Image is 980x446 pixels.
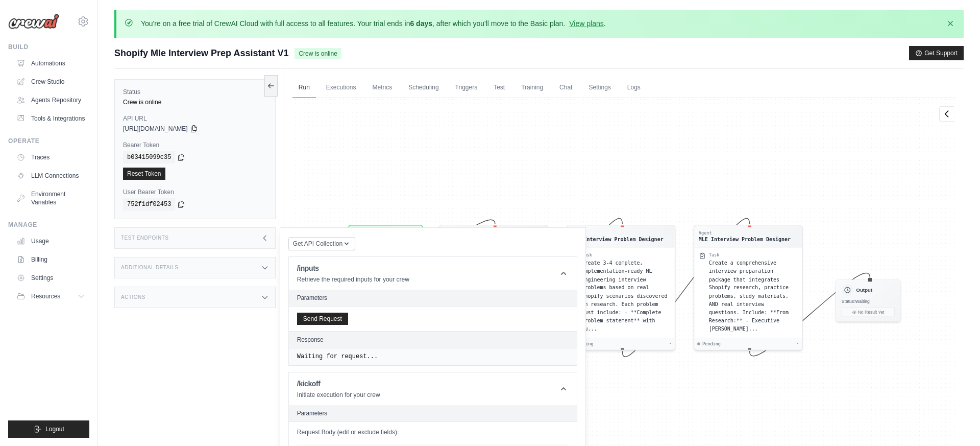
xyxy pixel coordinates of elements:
g: Edge from inputsNode to a621c442e9dfdeec6ad8959666e8392e [388,220,495,274]
label: Status [123,88,267,96]
a: Tools & Integrations [12,110,89,127]
a: Traces [12,149,89,166]
g: Edge from 285629191f13ea09e74f562ad950aea3 to outputNode [749,273,870,356]
h1: /kickoff [297,379,380,389]
span: Pending [702,341,721,346]
code: 752f1df02453 [123,198,175,210]
span: Resources [31,292,60,300]
button: Get API Collection [288,237,355,250]
div: AgentShopify Business Analyst & ML ...TaskConduct comprehensive research on Shopify's ML landscap... [439,225,548,350]
div: Operate [8,137,89,145]
a: Executions [320,77,362,99]
button: Send Request [297,313,348,325]
label: Request Body (edit or exclude fields): [297,428,569,436]
strong: 6 days [410,19,432,28]
div: MLE Interview Problem Designer [571,236,663,243]
button: Get Support [909,46,964,60]
a: Agents Repository [12,92,89,108]
h3: Additional Details [121,265,178,271]
a: Crew Studio [12,74,89,90]
a: Test [487,77,511,99]
button: Resources [12,288,89,304]
div: Manage [8,221,89,229]
span: Crew is online [295,48,341,59]
div: Build [8,43,89,51]
button: Logout [8,420,89,438]
a: Scheduling [402,77,445,99]
h3: Test Endpoints [121,235,169,241]
a: View plans [569,19,603,28]
a: Automations [12,55,89,72]
a: Triggers [449,77,484,99]
div: AgentMLE Interview Problem DesignerTaskCreate a comprehensive interview preparation package that ... [694,225,803,350]
div: OutputStatus:WaitingNo Result Yet [836,279,901,322]
img: Logo [8,14,59,29]
a: Settings [12,270,89,286]
p: Retrieve the required inputs for your crew [297,275,409,284]
div: Crew is online [123,98,267,106]
span: Create a comprehensive interview preparation package that integrates Shopify research, practice p... [709,260,789,332]
div: Task [709,252,720,258]
a: Chat [553,77,578,99]
span: Logout [45,425,64,433]
div: Create a comprehensive interview preparation package that integrates Shopify research, practice p... [709,259,798,333]
span: Status: Waiting [842,299,870,304]
div: MLE Interview Problem Designer [699,236,791,243]
a: Training [515,77,549,99]
h1: /inputs [297,263,409,273]
iframe: Chat Widget [929,397,980,446]
span: Pending [575,341,593,346]
span: Get API Collection [293,240,342,248]
div: Agent [571,230,663,236]
p: You're on a free trial of CrewAI Cloud with full access to all features. Your trial ends in , aft... [141,18,606,29]
h3: Actions [121,294,145,300]
div: InputsRun Automation [348,225,423,269]
label: User Bearer Token [123,188,267,196]
code: b03415099c35 [123,151,175,163]
div: - [669,341,672,346]
div: - [796,341,799,346]
h2: Parameters [297,294,569,302]
h3: Output [856,287,872,294]
span: [URL][DOMAIN_NAME] [123,125,188,133]
div: AgentMLE Interview Problem DesignerTaskCreate 3-4 complete, implementation-ready ML engineering i... [566,225,675,350]
a: Environment Variables [12,186,89,210]
label: Bearer Token [123,141,267,149]
a: Settings [582,77,617,99]
button: No Result Yet [842,308,895,317]
label: API URL [123,114,267,123]
a: Logs [621,77,647,99]
a: Reset Token [123,168,165,180]
div: Create 3-4 complete, implementation-ready ML engineering interview problems based on real Shopify... [581,259,670,333]
h2: Parameters [297,409,569,417]
p: Initiate execution for your crew [297,391,380,399]
g: Edge from 0f4d2c46bff3a3ffafddf6eebff19abb to 285629191f13ea09e74f562ad950aea3 [622,219,749,357]
pre: Waiting for request... [297,353,569,361]
div: Task [581,252,592,258]
div: Agent [699,230,791,236]
a: Billing [12,251,89,268]
a: Metrics [366,77,399,99]
a: LLM Connections [12,168,89,184]
a: Usage [12,233,89,249]
a: Run [292,77,316,99]
g: Edge from a621c442e9dfdeec6ad8959666e8392e to 0f4d2c46bff3a3ffafddf6eebff19abb [495,219,622,357]
span: Shopify Mle Interview Prep Assistant V1 [114,46,288,60]
span: Create 3-4 complete, implementation-ready ML engineering interview problems based on real Shopify... [581,260,667,332]
h2: Response [297,336,324,344]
